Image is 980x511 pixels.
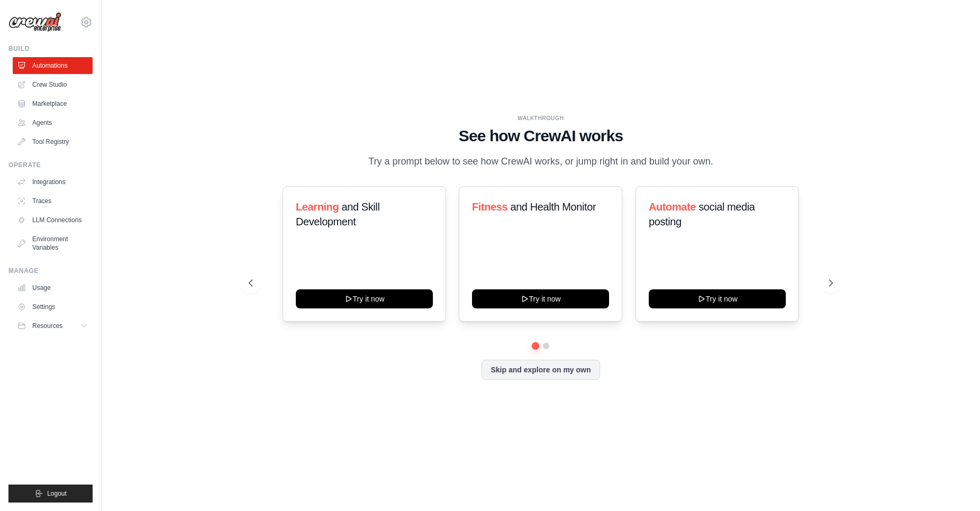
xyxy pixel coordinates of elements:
div: WALKTHROUGH [249,114,833,122]
button: Resources [13,317,93,334]
span: Logout [47,489,67,498]
a: Marketplace [13,95,93,112]
a: Agents [13,114,93,131]
span: and Health Monitor [511,201,596,213]
span: Learning [296,201,339,213]
a: Automations [13,57,93,74]
a: Settings [13,298,93,315]
a: Traces [13,193,93,209]
span: social media posting [649,201,755,227]
span: Fitness [472,201,507,213]
button: Try it now [296,289,433,308]
div: Manage [8,267,93,275]
span: Automate [649,201,696,213]
a: Tool Registry [13,133,93,150]
a: Usage [13,279,93,296]
h1: See how CrewAI works [249,126,833,145]
button: Skip and explore on my own [482,360,600,380]
div: Operate [8,161,93,169]
button: Logout [8,485,93,503]
span: Resources [32,322,62,330]
img: Logo [8,12,61,32]
p: Try a prompt below to see how CrewAI works, or jump right in and build your own. [363,154,719,169]
button: Try it now [472,289,609,308]
a: Integrations [13,174,93,190]
div: Build [8,44,93,53]
a: Crew Studio [13,76,93,93]
button: Try it now [649,289,786,308]
a: LLM Connections [13,212,93,229]
a: Environment Variables [13,231,93,256]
